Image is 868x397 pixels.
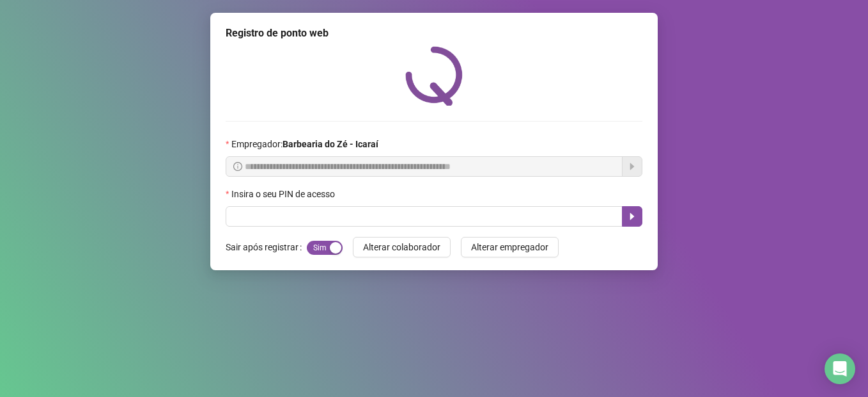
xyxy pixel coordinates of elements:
span: Empregador : [231,137,378,151]
span: Alterar empregador [471,240,548,254]
div: Open Intercom Messenger [825,353,855,384]
button: Alterar empregador [461,237,559,257]
div: Registro de ponto web [226,26,642,41]
span: Alterar colaborador [363,240,440,254]
label: Sair após registrar [226,237,307,257]
span: info-circle [233,162,242,171]
strong: Barbearia do Zé - Icaraí [283,139,378,149]
button: Alterar colaborador [353,237,451,257]
span: caret-right [627,211,637,222]
label: Insira o seu PIN de acesso [226,187,343,201]
img: QRPoint [405,46,463,106]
